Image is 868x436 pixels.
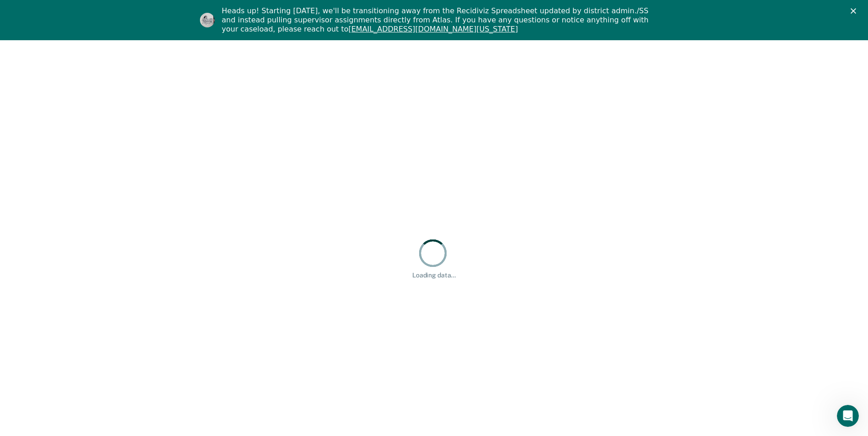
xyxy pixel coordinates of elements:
iframe: Intercom live chat [837,405,859,427]
div: Close [851,8,860,14]
img: Profile image for Kim [200,13,215,27]
div: Heads up! Starting [DATE], we'll be transitioning away from the Recidiviz Spreadsheet updated by ... [222,6,654,34]
a: [EMAIL_ADDRESS][DOMAIN_NAME][US_STATE] [348,25,518,33]
div: Loading data... [412,271,456,279]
